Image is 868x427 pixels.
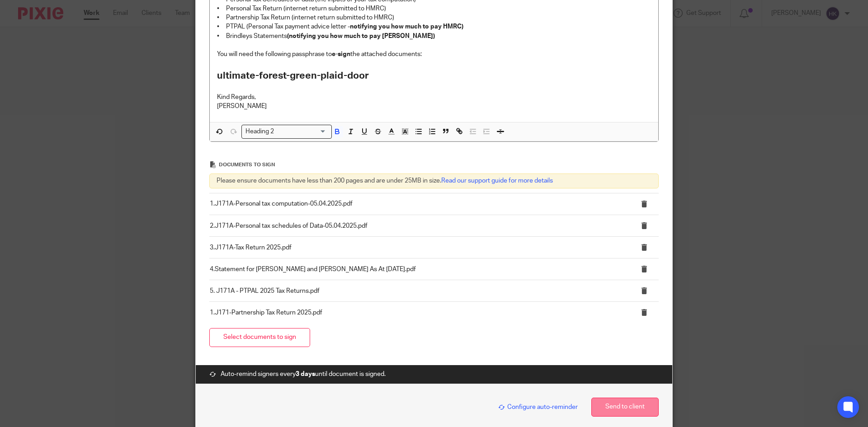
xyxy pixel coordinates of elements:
span: Heading 2 [244,127,276,136]
p: 5. J171A - PTPAL 2025 Tax Returns.pdf [210,286,621,296]
button: Select documents to sign [209,328,310,347]
a: Read our support guide for more details [441,178,553,184]
p: 3.J171A-Tax Return 2025.pdf [210,243,621,252]
span: Configure auto-reminder [498,404,578,410]
div: Search for option [241,125,332,139]
strong: e-sign [332,51,350,57]
p: • Partnership Tax Return (internet return submitted to HMRC) [217,13,651,22]
p: 4.Statement for [PERSON_NAME] and [PERSON_NAME] As At [DATE].pdf [210,265,621,274]
span: Documents to sign [219,162,275,167]
p: 2.J171A-Personal tax schedules of Data-05.04.2025.pdf [210,221,621,230]
strong: 3 days [296,371,315,377]
span: Auto-remind signers every until document is signed. [221,370,386,379]
strong: notifying you how much to pay HMRC) [350,23,463,30]
p: • Personal Tax Return (internet return submitted to HMRC) [217,4,651,13]
p: You will need the following passphrase to the attached documents: [217,50,651,59]
strong: ultimate-forest-green-plaid-door [217,71,369,80]
p: 1.J171A-Personal tax computation-05.04.2025.pdf [210,199,621,208]
p: 1.J171-Partnership Tax Return 2025.pdf [210,308,621,317]
button: Send to client [591,398,659,417]
p: • Brindleys Statements [217,32,651,41]
div: Please ensure documents have less than 200 pages and are under 25MB in size. [209,174,659,188]
input: Search for option [277,127,326,136]
p: • PTPAL (Personal Tax payment advice letter - [217,22,651,31]
p: Kind Regards, [217,93,651,102]
strong: (notifying you how much to pay [PERSON_NAME]) [287,33,435,39]
p: [PERSON_NAME] [217,102,651,111]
